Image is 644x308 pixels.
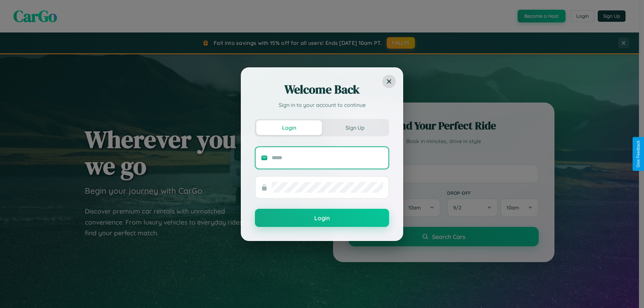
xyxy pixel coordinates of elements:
[255,209,389,227] button: Login
[255,101,389,109] p: Sign in to your account to continue
[322,120,388,135] button: Sign Up
[255,81,389,98] h2: Welcome Back
[256,120,322,135] button: Login
[636,140,641,168] div: Give Feedback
